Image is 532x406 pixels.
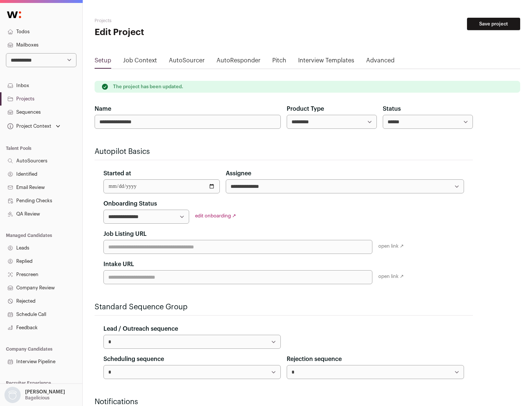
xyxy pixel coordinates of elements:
a: AutoResponder [216,56,260,68]
a: AutoSourcer [169,56,205,68]
label: Product Type [287,104,324,113]
a: Job Context [123,56,157,68]
a: Pitch [272,56,286,68]
h2: Projects [95,18,236,24]
label: Job Listing URL [103,230,147,238]
button: Open dropdown [6,121,62,131]
button: Save project [467,18,520,30]
img: Wellfound [3,7,25,22]
h1: Edit Project [95,27,236,38]
p: The project has been updated. [113,84,183,90]
label: Scheduling sequence [103,355,164,364]
a: Interview Templates [298,56,354,68]
label: Name [95,104,111,113]
label: Status [383,104,401,113]
p: [PERSON_NAME] [25,389,65,395]
label: Assignee [226,169,251,178]
a: Setup [95,56,111,68]
label: Intake URL [103,260,134,269]
label: Rejection sequence [287,355,342,364]
div: Project Context [6,123,51,129]
label: Started at [103,169,131,178]
label: Lead / Outreach sequence [103,324,178,333]
h2: Autopilot Basics [95,147,473,157]
button: Open dropdown [3,387,66,403]
p: Bagelicious [25,395,50,401]
a: Advanced [366,56,395,68]
h2: Standard Sequence Group [95,302,473,312]
a: edit onboarding ↗ [195,213,236,218]
label: Onboarding Status [103,199,157,208]
img: nopic.png [4,387,21,403]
